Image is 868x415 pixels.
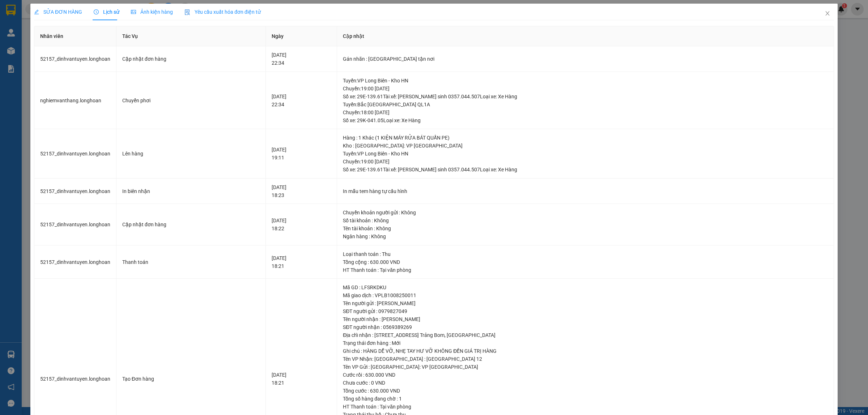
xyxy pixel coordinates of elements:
[343,363,828,371] div: Tên VP Gửi : [GEOGRAPHIC_DATA]: VP [GEOGRAPHIC_DATA]
[343,266,828,274] div: HT Thanh toán : Tại văn phòng
[122,187,260,195] div: In biên nhận
[343,315,828,323] div: Tên người nhận : [PERSON_NAME]
[34,245,116,279] td: 52157_dinhvantuyen.longhoan
[34,9,82,15] span: SỬA ĐƠN HÀNG
[343,371,828,379] div: Cước rồi : 630.000 VND
[343,217,828,224] div: Số tài khoản : Không
[266,26,337,46] th: Ngày
[272,371,331,387] div: [DATE] 18:21
[272,146,331,162] div: [DATE] 19:11
[343,209,828,217] div: Chuyển khoản người gửi : Không
[34,204,116,245] td: 52157_dinhvantuyen.longhoan
[343,387,828,395] div: Tổng cước : 630.000 VND
[343,403,828,411] div: HT Thanh toán : Tại văn phòng
[122,375,260,383] div: Tạo Đơn hàng
[3,16,55,28] span: [PHONE_NUMBER]
[343,224,828,232] div: Tên tài khoản : Không
[343,355,828,363] div: Tên VP Nhận: [GEOGRAPHIC_DATA] : [GEOGRAPHIC_DATA] 12
[122,55,260,63] div: Cập nhật đơn hàng
[343,379,828,387] div: Chưa cước : 0 VND
[343,187,828,195] div: In mẫu tem hàng tự cấu hình
[343,134,828,142] div: Hàng : 1 Khác (1 KIỆN MÁY RỬA BÁT QUẤN PE)
[63,16,133,29] span: CÔNG TY TNHH CHUYỂN PHÁT NHANH BẢO AN
[343,299,828,307] div: Tên người gửi : [PERSON_NAME]
[343,323,828,331] div: SĐT người nhận : 0569389269
[343,142,828,150] div: Kho : [GEOGRAPHIC_DATA]: VP [GEOGRAPHIC_DATA]
[343,250,828,258] div: Loại thanh toán : Thu
[343,291,828,299] div: Mã giao dịch : VPLB1008250011
[343,331,828,339] div: Địa chỉ nhận : [STREET_ADDRESS] Trảng Bom, [GEOGRAPHIC_DATA]
[825,10,830,16] span: close
[131,9,173,15] span: Ảnh kiện hàng
[3,39,110,48] span: Mã đơn: VPLB1308250003
[34,26,116,46] th: Nhân viên
[34,179,116,204] td: 52157_dinhvantuyen.longhoan
[34,72,116,129] td: nghiemvanthang.longhoan
[343,258,828,266] div: Tổng cộng : 630.000 VND
[272,183,331,199] div: [DATE] 18:23
[131,9,136,14] span: picture
[272,51,331,67] div: [DATE] 22:34
[122,221,260,228] div: Cập nhật đơn hàng
[94,9,119,15] span: Lịch sử
[272,254,331,270] div: [DATE] 18:21
[94,9,99,14] span: clock-circle
[184,9,261,15] span: Yêu cầu xuất hóa đơn điện tử
[122,97,260,104] div: Chuyển phơi
[343,283,828,291] div: Mã GD : LFSRKDKU
[34,9,39,14] span: edit
[184,9,190,15] img: icon
[3,50,45,56] span: 10:03:41 [DATE]
[122,258,260,266] div: Thanh toán
[817,4,838,24] button: Close
[343,100,828,124] div: Tuyến : Bắc [GEOGRAPHIC_DATA] QL1A Chuyến: 18:00 [DATE] Số xe: 29K-041.05 Loại xe: Xe Hàng
[343,347,828,355] div: Ghi chú : HÀNG DỄ VỠ, NHẸ TAY HƯ VỠ KHÔNG ĐỀN GIÁ TRỊ HÀNG
[34,129,116,179] td: 52157_dinhvantuyen.longhoan
[343,232,828,240] div: Ngân hàng : Không
[343,339,828,347] div: Trạng thái đơn hàng : Mới
[343,395,828,403] div: Tổng số hàng đang chờ : 1
[34,46,116,72] td: 52157_dinhvantuyen.longhoan
[20,16,38,22] strong: CSKH:
[343,307,828,315] div: SĐT người gửi : 0979827049
[116,26,266,46] th: Tác Vụ
[272,217,331,232] div: [DATE] 18:22
[122,150,260,158] div: Lên hàng
[272,93,331,108] div: [DATE] 22:34
[337,26,834,46] th: Cập nhật
[48,3,143,13] strong: PHIẾU DÁN LÊN HÀNG
[343,55,828,63] div: Gán nhãn : [GEOGRAPHIC_DATA] tận nơi
[343,150,828,174] div: Tuyến : VP Long Biên - Kho HN Chuyến: 19:00 [DATE] Số xe: 29E-139.61 Tài xế: [PERSON_NAME] sinh 0...
[343,77,828,100] div: Tuyến : VP Long Biên - Kho HN Chuyến: 19:00 [DATE] Số xe: 29E-139.61 Tài xế: [PERSON_NAME] sinh 0...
